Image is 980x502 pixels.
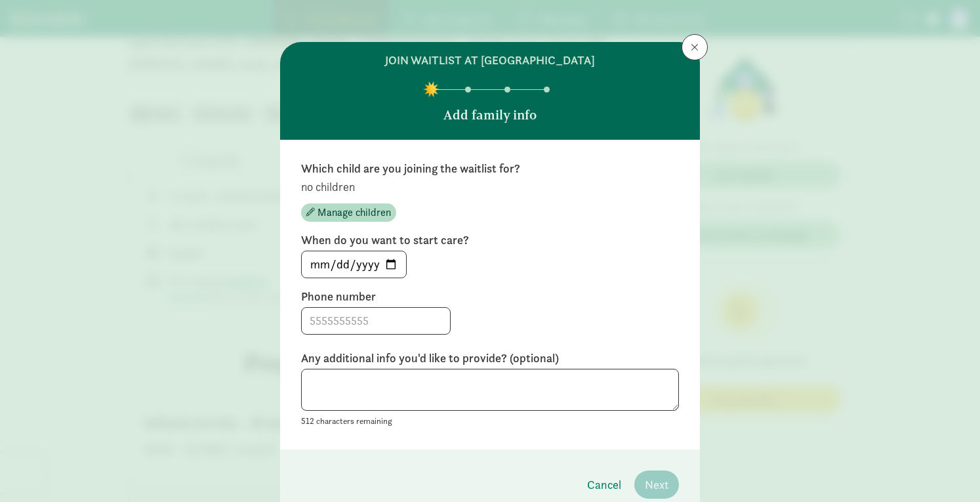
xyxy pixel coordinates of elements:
p: Add family info [443,106,537,124]
label: Which child are you joining the waitlist for? [301,161,679,177]
label: Phone number [301,289,679,304]
input: 5555555555 [302,308,450,334]
label: Any additional info you'd like to provide? (optional) [301,350,679,366]
label: When do you want to start care? [301,232,679,248]
span: Manage children [317,205,391,220]
p: no children [301,179,679,195]
small: 512 characters remaining [301,415,392,427]
button: Next [634,471,679,499]
span: Next [645,476,668,493]
span: Cancel [587,476,621,493]
h6: join waitlist at [GEOGRAPHIC_DATA] [385,52,595,68]
button: Cancel [577,471,632,499]
button: Manage children [301,203,396,222]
